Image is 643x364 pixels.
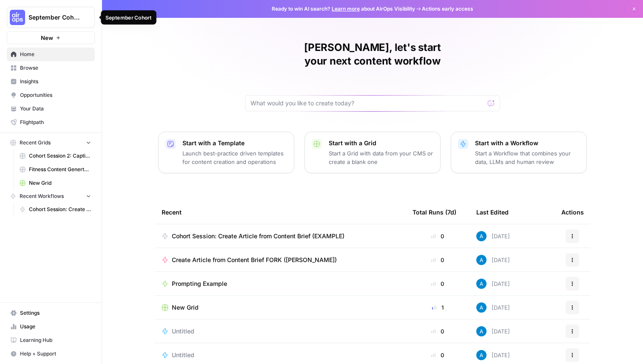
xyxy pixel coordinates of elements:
p: Start a Workflow that combines your data, LLMs and human review [475,149,580,166]
button: Start with a TemplateLaunch best-practice driven templates for content creation and operations [158,132,294,173]
a: Untitled [162,351,399,359]
span: Home [20,51,91,58]
span: Untitled [172,351,194,359]
div: [DATE] [476,231,510,241]
div: 0 [413,279,463,288]
span: Recent Grids [20,139,51,147]
span: New Grid [29,179,91,187]
span: Fitness Content Genertor ([PERSON_NAME]) [29,166,91,173]
span: Untitled [172,327,194,336]
a: Create Article from Content Brief FORK ([PERSON_NAME]) [162,256,399,264]
div: September Cohort [105,14,151,22]
a: New Grid [162,303,399,312]
span: Insights [20,78,91,85]
div: 0 [413,256,463,264]
span: Recent Workflows [20,192,64,200]
span: September Cohort [28,13,80,22]
a: Cohort Session: Create Article from Content Brief (EXAMPLE) [162,232,399,240]
div: [DATE] [476,350,510,360]
div: [DATE] [476,302,510,313]
span: Browse [20,64,91,72]
a: Flightpath [7,116,95,129]
span: New [41,34,53,42]
img: o3cqybgnmipr355j8nz4zpq1mc6x [476,350,487,360]
img: September Cohort Logo [10,10,25,25]
span: Help + Support [20,350,91,358]
a: Learn more [332,6,360,12]
button: Help + Support [7,347,95,361]
p: Start with a Grid [329,139,433,147]
a: Usage [7,320,95,333]
button: Recent Grids [7,136,95,149]
span: New Grid [172,303,199,312]
button: Start with a GridStart a Grid with data from your CMS or create a blank one [304,132,441,173]
p: Start with a Workflow [475,139,580,147]
a: Settings [7,306,95,320]
span: Settings [20,309,91,317]
span: Cohort Session: Create Article from Content Brief (EXAMPLE) [29,206,91,213]
a: Cohort Session: Create Article from Content Brief (EXAMPLE) [16,203,95,216]
img: o3cqybgnmipr355j8nz4zpq1mc6x [476,231,487,241]
div: Actions [561,200,584,224]
span: Cohort Session: Create Article from Content Brief (EXAMPLE) [172,232,344,240]
p: Start a Grid with data from your CMS or create a blank one [329,149,433,166]
span: Prompting Example [172,279,227,288]
a: Browse [7,61,95,75]
p: Start with a Template [182,139,287,147]
div: Total Runs (7d) [413,200,456,224]
a: Your Data [7,102,95,116]
span: Ready to win AI search? about AirOps Visibility [272,5,415,13]
img: o3cqybgnmipr355j8nz4zpq1mc6x [476,326,487,336]
button: Workspace: September Cohort [7,7,95,28]
p: Launch best-practice driven templates for content creation and operations [182,149,287,166]
div: [DATE] [476,326,510,336]
div: [DATE] [476,255,510,265]
img: o3cqybgnmipr355j8nz4zpq1mc6x [476,302,487,313]
a: Untitled [162,327,399,336]
div: 0 [413,327,463,336]
span: Cohort Session 2: Caption Generation Grid [29,152,91,160]
a: Fitness Content Genertor ([PERSON_NAME]) [16,163,95,176]
span: Create Article from Content Brief FORK ([PERSON_NAME]) [172,256,337,264]
a: Opportunities [7,88,95,102]
span: Learning Hub [20,336,91,344]
span: Your Data [20,105,91,113]
button: New [7,31,95,44]
h1: [PERSON_NAME], let's start your next content workflow [245,41,500,68]
a: Learning Hub [7,333,95,347]
a: Cohort Session 2: Caption Generation Grid [16,149,95,163]
input: What would you like to create today? [250,99,484,107]
span: Actions early access [422,5,473,13]
span: Opportunities [20,91,91,99]
img: o3cqybgnmipr355j8nz4zpq1mc6x [476,279,487,289]
div: Recent [162,200,399,224]
div: [DATE] [476,279,510,289]
div: 0 [413,351,463,359]
button: Start with a WorkflowStart a Workflow that combines your data, LLMs and human review [451,132,587,173]
a: Insights [7,75,95,88]
button: Recent Workflows [7,190,95,203]
a: New Grid [16,176,95,190]
span: Usage [20,323,91,330]
img: o3cqybgnmipr355j8nz4zpq1mc6x [476,255,487,265]
a: Prompting Example [162,279,399,288]
a: Home [7,48,95,61]
div: Last Edited [476,200,509,224]
div: 0 [413,232,463,240]
div: 1 [413,303,463,312]
span: Flightpath [20,119,91,126]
